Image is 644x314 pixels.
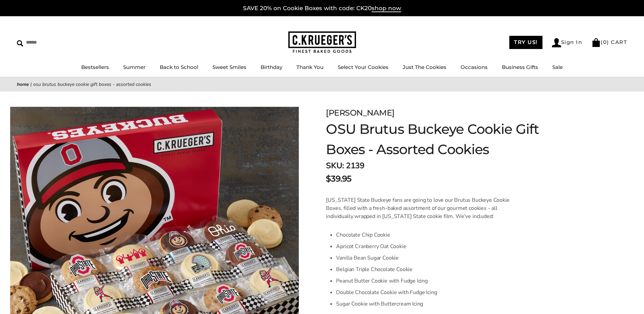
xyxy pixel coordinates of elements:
[17,81,29,88] a: Home
[346,160,364,171] span: 2139
[261,64,282,70] a: Birthday
[30,81,32,88] span: |
[336,287,511,298] li: Double Chocolate Cookie with Fudge Icing
[288,31,356,53] img: C.KRUEGER'S
[502,64,538,70] a: Business Gifts
[17,80,627,88] nav: breadcrumbs
[461,64,488,70] a: Occasions
[17,40,23,47] img: Search
[213,64,246,70] a: Sweet Smiles
[160,64,198,70] a: Back to School
[336,275,511,287] li: Peanut Butter Cookie with Fudge Icing
[336,229,511,241] li: Chocolate Chip Cookie
[509,36,542,49] a: TRY US!
[123,64,146,70] a: Summer
[296,64,324,70] a: Thank You
[336,252,511,264] li: Vanilla Bean Sugar Cookie
[326,173,351,185] span: $39.95
[33,81,151,88] span: OSU Brutus Buckeye Cookie Gift Boxes - Assorted Cookies
[592,38,601,47] img: Bag
[403,64,446,70] a: Just The Cookies
[372,5,401,12] span: shop now
[326,119,542,160] h1: OSU Brutus Buckeye Cookie Gift Boxes - Assorted Cookies
[326,160,344,171] strong: SKU:
[552,64,563,70] a: Sale
[552,38,582,47] a: Sign In
[17,37,97,48] input: Search
[592,39,627,45] a: (0) CART
[326,196,511,220] p: [US_STATE] State Buckeye fans are going to love our Brutus Buckeye Cookie Boxes, filled with a fr...
[603,39,607,45] span: 0
[326,107,542,119] div: [PERSON_NAME]
[336,298,511,310] li: Sugar Cookie with Buttercream Icing
[336,264,511,275] li: Belgian Triple Chocolate Cookie
[552,38,561,47] img: Account
[243,5,401,12] a: SAVE 20% on Cookie Boxes with code: CK20shop now
[336,241,511,252] li: Apricot Cranberry Oat Cookie
[338,64,388,70] a: Select Your Cookies
[81,64,109,70] a: Bestsellers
